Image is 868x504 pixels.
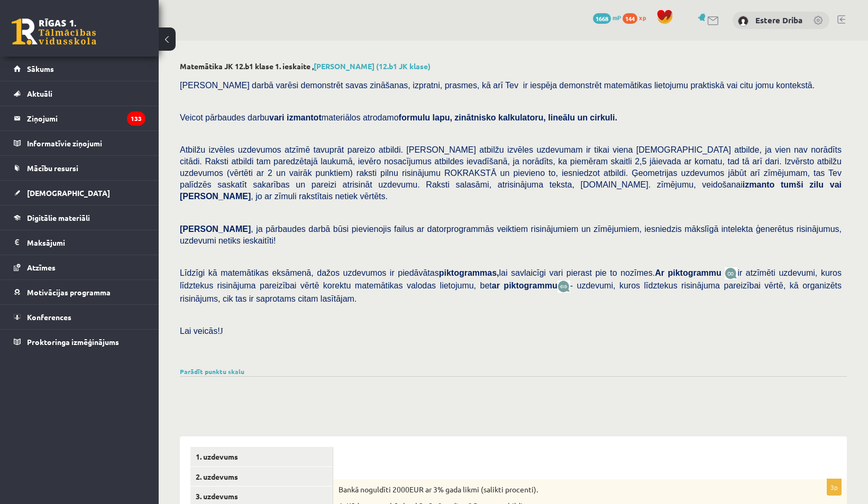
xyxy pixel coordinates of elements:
[639,13,646,22] span: xp
[439,268,499,277] b: piktogrammas,
[180,145,842,201] span: Atbilžu izvēles uzdevumos atzīmē tavuprāt pareizo atbildi. [PERSON_NAME] atbilžu izvēles uzdevuma...
[14,206,145,230] a: Digitālie materiāli
[613,13,621,22] span: mP
[344,460,359,468] img: Balts.jpg
[14,330,145,354] a: Proktoringa izmēģinājums
[14,181,145,205] a: [DEMOGRAPHIC_DATA]
[755,15,802,25] a: Estere Driba
[27,230,145,255] legend: Maksājumi
[314,61,431,71] a: [PERSON_NAME] (12.b1 JK klase)
[180,62,847,71] h2: Matemātika JK 12.b1 klase 1. ieskaite ,
[180,225,842,245] span: , ja pārbaudes darbā būsi pievienojis failus ar datorprogrammās veiktiem risinājumiem un zīmējumi...
[180,367,244,376] a: Parādīt punktu skalu
[14,131,145,155] a: Informatīvie ziņojumi
[27,89,52,98] span: Aktuāli
[220,326,223,335] span: J
[14,81,145,106] a: Aktuāli
[725,267,737,279] img: JfuEzvunn4EvwAAAAASUVORK5CYII=
[593,13,621,22] a: 1668 mP
[27,337,119,347] span: Proktoringa izmēģinājums
[180,326,220,335] span: Lai veicās!
[180,268,725,277] span: Līdzīgi kā matemātikas eksāmenā, dažos uzdevumos ir piedāvātas lai savlaicīgi vari pierast pie to...
[14,305,145,329] a: Konferences
[27,106,145,130] legend: Ziņojumi
[127,111,145,126] i: 133
[558,281,570,293] img: wKvN42sLe3LLwAAAABJRU5ErkJggg==
[14,230,145,255] a: Maksājumi
[492,281,558,290] b: ar piktogrammu
[738,16,748,26] img: Estere Driba
[14,255,145,279] a: Atzīmes
[399,113,617,122] b: formulu lapu, zinātnisko kalkulatoru, lineālu un cirkuli.
[655,268,721,277] b: Ar piktogrammu
[27,188,110,198] span: [DEMOGRAPHIC_DATA]
[623,13,637,24] span: 144
[190,447,333,466] a: 1. uzdevums
[14,280,145,304] a: Motivācijas programma
[339,484,789,495] p: Bankā noguldīti 2000EUR ar 3% gada likmi (salikti procenti).
[27,312,71,322] span: Konferences
[14,156,145,180] a: Mācību resursi
[180,225,251,234] span: [PERSON_NAME]
[180,281,842,303] span: - uzdevumi, kuros līdztekus risinājuma pareizībai vērtē, kā organizēts risinājums, cik tas ir sap...
[27,64,54,73] span: Sākums
[269,113,322,122] b: vari izmantot
[743,180,774,189] b: izmanto
[623,13,651,22] a: 144 xp
[27,213,90,222] span: Digitālie materiāli
[27,163,78,173] span: Mācību resursi
[27,131,145,155] legend: Informatīvie ziņojumi
[27,287,111,297] span: Motivācijas programma
[180,113,617,122] span: Veicot pārbaudes darbu materiālos atrodamo
[180,81,815,90] span: [PERSON_NAME] darbā varēsi demonstrēt savas zināšanas, izpratni, prasmes, kā arī Tev ir iespēja d...
[27,263,56,272] span: Atzīmes
[12,18,96,45] a: Rīgas 1. Tālmācības vidusskola
[593,13,611,24] span: 1668
[827,479,842,496] p: 3p
[190,467,333,487] a: 2. uzdevums
[14,106,145,130] a: Ziņojumi133
[14,57,145,81] a: Sākums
